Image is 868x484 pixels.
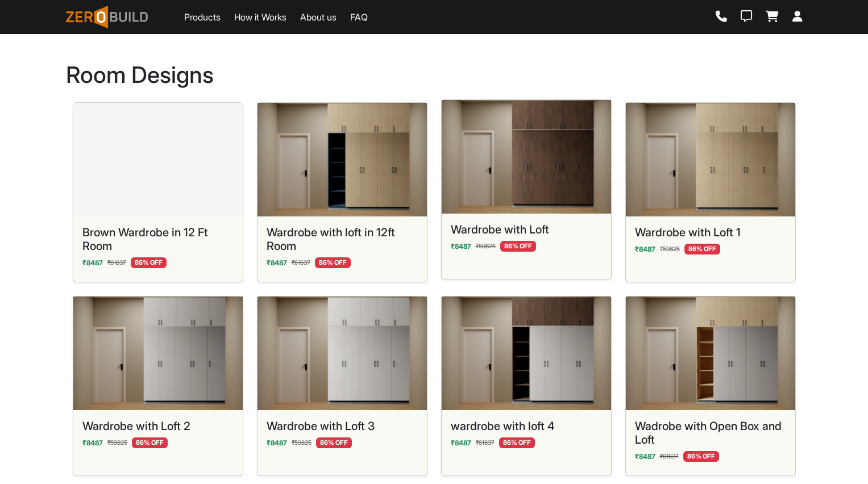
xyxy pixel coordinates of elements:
span: ₹ 8487 [267,438,287,448]
span: 86 % OFF [315,257,351,268]
img: Wardrobe with Loft 1 [626,103,795,216]
img: ZeroBuild logo [66,6,148,28]
a: FAQ [350,10,368,24]
span: ₹ 59625 [292,439,312,448]
a: Login [792,11,803,23]
span: ₹ 61637 [476,439,495,448]
span: 86 % OFF [683,451,720,462]
img: Wardrobe with Loft [442,100,611,214]
span: ₹ 8487 [82,258,103,268]
a: Products [184,10,221,24]
h5: Brown Wardrobe in 12 Ft Room [82,226,234,253]
img: Wadrobe with Open Box and Loft [626,297,795,410]
span: ₹ 59625 [660,245,680,254]
span: ₹ 8487 [451,438,471,448]
h5: Wardrobe with Loft 1 [635,226,786,239]
a: About us [300,10,337,24]
span: 86 % OFF [316,437,352,448]
span: ₹ 8487 [635,452,655,462]
span: ₹ 61637 [660,452,679,461]
h5: Wardrobe with loft in 12ft Room [267,226,418,253]
span: ₹ 59625 [107,439,127,448]
span: ₹ 8487 [451,241,471,252]
h5: Wardrobe with Loft [451,223,602,236]
h5: Wardrobe with Loft 2 [82,419,234,433]
h5: wardrobe with loft 4 [451,419,602,433]
img: Brown Wardrobe in 12 Ft Room [73,103,243,216]
span: 86 % OFF [500,241,537,252]
h1: Room Designs [66,61,803,89]
span: 86 % OFF [132,437,168,448]
span: 86 % OFF [684,244,721,254]
span: 86 % OFF [499,437,535,448]
h5: Wadrobe with Open Box and Loft [635,419,786,447]
h5: Wardrobe with Loft 3 [267,419,418,433]
img: wardrobe with loft 4 [442,297,611,410]
span: 86 % OFF [131,257,167,268]
span: ₹ 59625 [476,242,496,251]
span: ₹ 61637 [292,258,310,268]
img: Wardrobe with Loft 3 [258,297,427,410]
a: How it Works [234,10,286,24]
span: ₹ 8487 [267,258,287,268]
span: ₹ 8487 [82,438,103,448]
img: Wardrobe with Loft 2 [73,297,243,410]
img: Wardrobe with loft in 12ft Room [258,103,427,216]
span: ₹ 8487 [635,244,655,254]
span: ₹ 61637 [107,258,126,268]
